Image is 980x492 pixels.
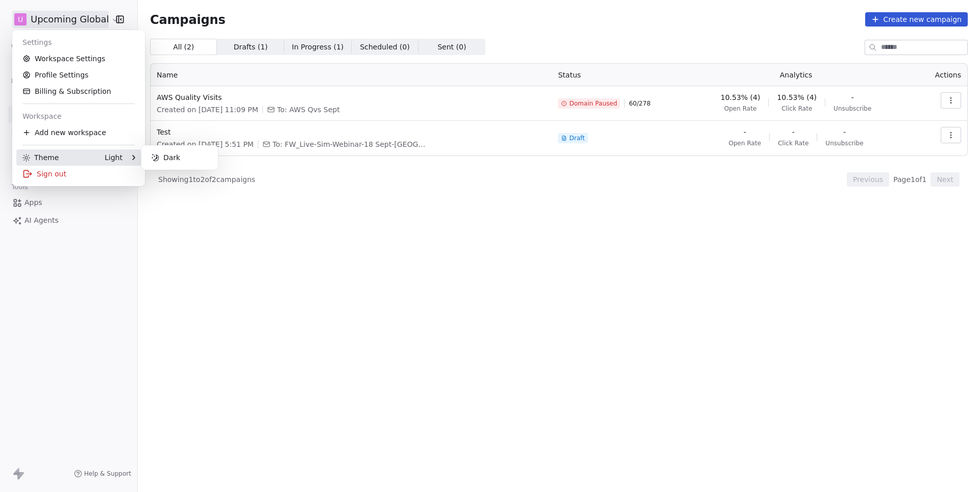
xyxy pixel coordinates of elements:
[105,152,122,163] div: Light
[16,50,141,67] a: Workspace Settings
[16,124,141,141] div: Add new workspace
[16,34,141,50] div: Settings
[16,67,141,83] a: Profile Settings
[22,152,59,163] div: Theme
[145,149,214,166] div: Dark
[16,166,141,182] div: Sign out
[16,108,141,124] div: Workspace
[16,83,141,99] a: Billing & Subscription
